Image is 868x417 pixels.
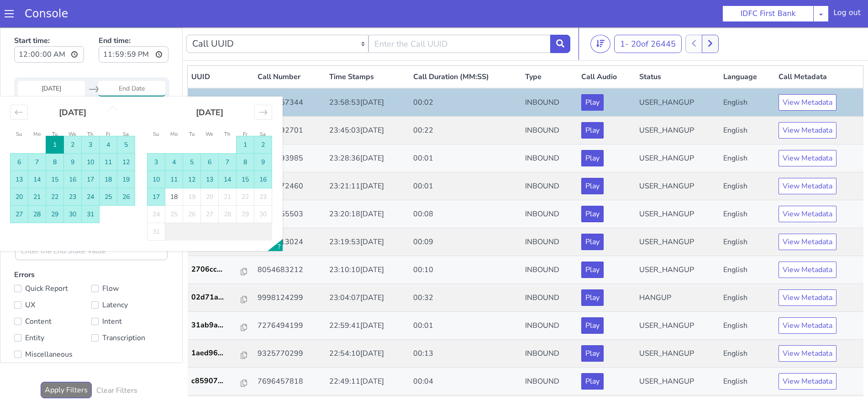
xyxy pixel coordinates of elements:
[82,178,100,196] td: Choose Thursday, July 31, 2025 as your check-out date. It’s available.
[254,145,326,173] td: 9365572460
[68,103,76,110] small: We
[521,312,578,340] td: INBOUND
[16,103,22,110] small: Su
[410,38,522,61] th: Call Duration (MM:SS)
[326,61,410,89] td: 23:58:53[DATE]
[720,340,775,368] td: English
[52,103,58,110] small: Tu
[254,257,326,284] td: 9998124299
[720,145,775,173] td: English
[268,212,283,224] button: Open the keyboard shortcuts panel.
[201,126,219,144] td: Choose Wednesday, August 6, 2025 as your check-out date. It’s available.
[100,161,117,178] td: Choose Friday, July 25, 2025 as your check-out date. It’s available.
[99,19,168,35] input: End time:
[15,214,168,233] input: Enter the End State Value
[254,161,272,178] td: Not available. Saturday, August 23, 2025
[521,284,578,312] td: INBOUND
[521,257,578,284] td: INBOUND
[18,53,85,69] input: Start Date
[11,161,28,178] td: Choose Sunday, July 20, 2025 as your check-out date. It’s available.
[243,103,247,110] small: Fr
[46,178,64,196] td: Choose Tuesday, July 29, 2025 as your check-out date. It’s available.
[191,264,251,275] a: 02d71a...
[521,61,578,89] td: INBOUND
[117,109,135,126] td: Choose Saturday, July 5, 2025 as your check-out date. It’s available.
[254,173,326,201] td: 9370355503
[117,144,135,161] td: Choose Saturday, July 19, 2025 as your check-out date. It’s available.
[14,271,91,284] label: UX
[170,103,178,110] small: Mo
[326,173,410,201] td: 23:20:18[DATE]
[410,257,522,284] td: 00:32
[14,304,91,317] label: Entity
[521,340,578,368] td: INBOUND
[254,38,326,61] th: Call Number
[254,126,272,144] td: Choose Saturday, August 9, 2025 as your check-out date. It’s available.
[326,340,410,368] td: 22:49:11[DATE]
[720,368,775,396] td: English
[191,236,251,247] a: 2706cc...
[188,38,254,61] th: UUID
[779,234,836,251] button: View Metadata
[201,161,219,178] td: Not available. Wednesday, August 20, 2025
[82,126,100,144] td: Choose Thursday, July 10, 2025 as your check-out date. It’s available.
[96,359,137,368] h6: Clear Filters
[87,103,93,110] small: Th
[14,5,84,38] label: Start time:
[196,80,223,91] strong: [DATE]
[117,126,135,144] td: Choose Saturday, July 12, 2025 as your check-out date. It’s available.
[46,144,64,161] td: Choose Tuesday, July 15, 2025 as your check-out date. It’s available.
[581,318,604,334] button: Play
[581,206,604,223] button: Play
[521,173,578,201] td: INBOUND
[14,19,84,35] input: Start time:
[636,201,720,229] td: USER_HANGUP
[99,5,168,38] label: End time:
[581,150,604,167] button: Play
[82,161,100,178] td: Choose Thursday, July 24, 2025 as your check-out date. It’s available.
[779,95,836,111] button: View Metadata
[254,201,326,229] td: 9202213024
[219,161,237,178] td: Not available. Thursday, August 21, 2025
[722,5,814,22] button: IDFC First Bank
[636,368,720,396] td: USER_HANGUP
[720,38,775,61] th: Language
[59,80,86,91] strong: [DATE]
[581,346,604,362] button: Play
[254,340,326,368] td: 7696457818
[636,340,720,368] td: USER_HANGUP
[326,257,410,284] td: 23:04:07[DATE]
[636,257,720,284] td: HANGUP
[410,201,522,229] td: 00:09
[326,89,410,117] td: 23:45:03[DATE]
[11,144,28,161] td: Choose Sunday, July 13, 2025 as your check-out date. It’s available.
[254,284,326,312] td: 7276494199
[11,126,28,144] td: Choose Sunday, July 6, 2025 as your check-out date. It’s available.
[46,161,64,178] td: Choose Tuesday, July 22, 2025 as your check-out date. It’s available.
[147,126,165,144] td: Choose Sunday, August 3, 2025 as your check-out date. It’s available.
[165,161,183,178] td: Choose Monday, August 18, 2025 as your check-out date. It’s available.
[521,89,578,117] td: INBOUND
[91,288,168,300] label: Intent
[64,144,82,161] td: Choose Wednesday, July 16, 2025 as your check-out date. It’s available.
[326,284,410,312] td: 22:59:41[DATE]
[410,312,522,340] td: 00:13
[91,271,168,284] label: Latency
[581,290,604,306] button: Play
[147,178,165,196] td: Not available. Sunday, August 24, 2025
[153,103,159,110] small: Su
[410,173,522,201] td: 00:08
[14,255,91,267] label: Quick Report
[191,348,251,359] a: c85907...
[64,161,82,178] td: Choose Wednesday, July 23, 2025 as your check-out date. It’s available.
[64,178,82,196] td: Choose Wednesday, July 30, 2025 as your check-out date. It’s available.
[254,77,272,92] div: Move forward to switch to the next month.
[91,304,168,317] label: Transcription
[779,318,836,334] button: View Metadata
[720,89,775,117] td: English
[775,38,863,61] th: Call Metadata
[191,292,242,303] p: 31ab9a...
[410,61,522,89] td: 00:02
[779,150,836,167] button: View Metadata
[720,312,775,340] td: English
